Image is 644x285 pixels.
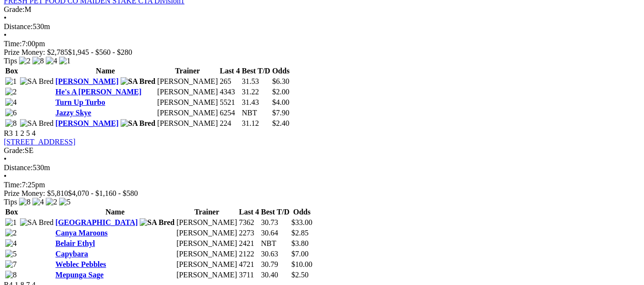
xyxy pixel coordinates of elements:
[5,109,17,117] img: 6
[55,88,141,96] a: He's A [PERSON_NAME]
[272,98,289,106] span: $4.00
[55,66,156,76] th: Name
[4,172,7,180] span: •
[272,88,289,96] span: $2.00
[19,198,31,206] img: 8
[219,77,240,86] td: 265
[238,207,259,217] th: Last 4
[219,98,240,107] td: 5521
[5,229,17,237] img: 2
[55,271,103,279] a: Mepunga Sage
[121,77,155,86] img: SA Bred
[59,57,71,65] img: 1
[15,129,36,137] span: 1 2 5 4
[272,77,289,85] span: $6.30
[291,260,312,268] span: $10.00
[140,218,174,227] img: SA Bred
[4,146,25,154] span: Grade:
[241,77,271,86] td: 31.53
[241,98,271,107] td: 31.43
[55,109,91,117] a: Jazzy Skye
[4,57,17,65] span: Tips
[238,239,259,248] td: 2421
[238,228,259,238] td: 2273
[55,260,106,268] a: Weblec Pebbles
[291,250,308,258] span: $7.00
[55,239,95,247] a: Belair Ethyl
[219,87,240,97] td: 4343
[68,189,138,197] span: $4,070 - $1,160 - $580
[291,239,308,247] span: $3.80
[5,98,17,107] img: 4
[261,270,290,280] td: 30.40
[4,129,13,137] span: R3
[4,31,7,39] span: •
[176,228,237,238] td: [PERSON_NAME]
[219,66,240,76] th: Last 4
[4,5,25,13] span: Grade:
[4,48,640,57] div: Prize Money: $2,785
[157,98,218,107] td: [PERSON_NAME]
[157,77,218,86] td: [PERSON_NAME]
[157,66,218,76] th: Trainer
[5,67,18,75] span: Box
[291,207,313,217] th: Odds
[176,249,237,259] td: [PERSON_NAME]
[5,260,17,269] img: 7
[121,119,155,128] img: SA Bred
[20,218,54,227] img: SA Bred
[261,228,290,238] td: 30.64
[4,155,7,163] span: •
[261,239,290,248] td: NBT
[46,198,57,206] img: 2
[32,198,44,206] img: 4
[32,57,44,65] img: 8
[241,87,271,97] td: 31.22
[261,207,290,217] th: Best T/D
[55,207,175,217] th: Name
[4,14,7,22] span: •
[55,98,105,106] a: Turn Up Turbo
[55,119,118,127] a: [PERSON_NAME]
[46,57,57,65] img: 4
[5,77,17,86] img: 1
[4,163,640,172] div: 530m
[238,270,259,280] td: 3711
[4,163,32,172] span: Distance:
[4,5,640,14] div: M
[261,218,290,227] td: 30.73
[157,119,218,128] td: [PERSON_NAME]
[4,22,32,31] span: Distance:
[272,66,290,76] th: Odds
[5,208,18,216] span: Box
[272,109,289,117] span: $7.90
[241,108,271,118] td: NBT
[291,229,308,237] span: $2.85
[4,189,640,198] div: Prize Money: $5,810
[20,77,54,86] img: SA Bred
[5,250,17,258] img: 5
[4,40,640,48] div: 7:00pm
[4,181,22,189] span: Time:
[5,218,17,227] img: 1
[4,138,75,146] a: [STREET_ADDRESS]
[238,249,259,259] td: 2122
[241,119,271,128] td: 31.12
[176,207,237,217] th: Trainer
[4,181,640,189] div: 7:25pm
[59,198,71,206] img: 5
[4,40,22,48] span: Time:
[176,239,237,248] td: [PERSON_NAME]
[291,218,312,226] span: $33.00
[238,218,259,227] td: 7362
[261,260,290,269] td: 30.79
[55,218,138,226] a: [GEOGRAPHIC_DATA]
[5,239,17,248] img: 4
[55,250,88,258] a: Capybara
[68,48,133,56] span: $1,945 - $560 - $280
[241,66,271,76] th: Best T/D
[19,57,31,65] img: 2
[5,119,17,128] img: 8
[291,271,308,279] span: $2.50
[238,260,259,269] td: 4721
